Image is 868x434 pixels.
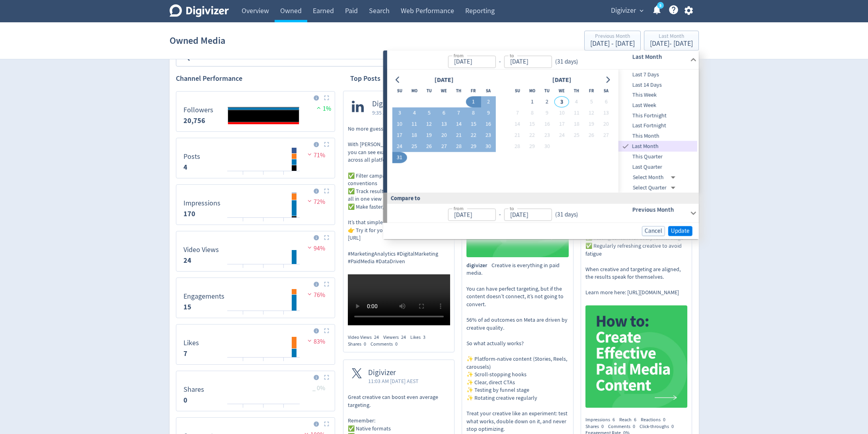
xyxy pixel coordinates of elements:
div: Comments [608,423,640,430]
div: Shares [585,423,608,430]
th: Tuesday [422,85,437,96]
button: 1 [466,96,481,108]
text: 01/09 [279,360,289,366]
nav: presets [618,70,697,193]
label: to [509,52,514,59]
span: Digivizer [368,368,419,377]
span: This Month [618,132,697,141]
button: 30 [481,141,495,152]
strong: 170 [183,209,195,219]
label: to [509,205,514,212]
text: 01/09 [279,221,289,226]
div: [DATE] - [DATE] [650,40,693,47]
strong: 4 [183,162,187,172]
img: negative-performance.svg [306,291,314,297]
img: Placeholder [324,235,329,240]
button: 28 [510,141,525,152]
span: 0 [633,423,635,430]
div: Click-throughs [640,423,678,430]
img: Placeholder [324,142,329,147]
dt: Followers [183,106,213,115]
h2: Channel Performance [176,74,335,84]
span: This Week [618,91,697,100]
button: 8 [525,108,540,119]
button: 4 [569,96,584,108]
img: Placeholder [324,421,329,426]
strong: 24 [183,256,191,265]
label: from [453,52,463,59]
text: 30/08 [259,174,269,180]
button: 16 [481,119,495,130]
button: 2 [481,96,495,108]
div: from-to(31 days)Previous Month [387,204,699,223]
img: Placeholder [324,328,329,333]
th: Saturday [599,85,613,96]
div: [DATE] [432,75,456,86]
button: 19 [422,130,437,141]
button: 26 [422,141,437,152]
h6: Last Month [632,52,687,61]
text: 30/08 [259,360,269,366]
text: 01/09 [279,174,289,180]
button: Update [668,226,692,236]
span: Update [671,228,690,234]
text: 01/09 [279,267,289,273]
p: No more guessing what ads are working. With [PERSON_NAME]’s Paid Media filter, you can see exactl... [348,125,450,266]
button: 21 [451,130,466,141]
button: 6 [599,96,613,108]
span: 0 [671,423,674,430]
button: Last Month[DATE]- [DATE] [644,31,699,51]
div: ( 31 days ) [552,210,578,219]
button: Digivizer [608,4,646,17]
div: This Quarter [618,152,697,162]
div: Reactions [641,416,670,423]
button: 10 [392,119,407,130]
span: Last Week [618,101,697,110]
button: 6 [437,108,451,119]
div: Reach [619,416,641,423]
th: Friday [466,85,481,96]
dt: Video Views [183,245,219,254]
a: Digivizer9:48 AM [DATE] AESTEver wonder why some ads just work and others flop? Here’s the truth:... [581,91,692,410]
button: 17 [392,130,407,141]
th: Sunday [392,85,407,96]
text: 01/09 [279,314,289,319]
span: Digivizer [372,100,420,109]
img: Placeholder [324,375,329,380]
button: Go to next month [602,74,614,85]
span: 76% [306,291,325,299]
div: from-to(31 days)Last Month [387,51,699,70]
button: 7 [451,108,466,119]
button: 11 [407,119,422,130]
svg: Shares 0 [179,374,332,408]
span: Last Fortnight [618,121,697,130]
div: Last Week [618,100,697,111]
button: 31 [392,152,407,163]
button: 23 [481,130,495,141]
button: 18 [569,119,584,130]
button: 13 [599,108,613,119]
button: 10 [554,108,569,119]
div: Last Quarter [618,162,697,172]
h6: Previous Month [632,205,687,215]
th: Wednesday [554,85,569,96]
button: 12 [422,119,437,130]
img: Placeholder [324,188,329,194]
button: 8 [466,108,481,119]
button: 25 [569,130,584,141]
button: 24 [392,141,407,152]
button: 19 [584,119,599,130]
dt: Posts [183,152,200,161]
span: 6 [612,416,615,423]
button: 29 [466,141,481,152]
button: 3 [554,96,569,108]
span: 0 [364,341,366,347]
span: digivizer [466,262,492,270]
div: ( 31 days ) [552,57,581,66]
button: 26 [584,130,599,141]
button: 25 [407,141,422,152]
h1: Owned Media [170,28,225,53]
button: 9 [481,108,495,119]
button: Previous Month[DATE] - [DATE] [584,31,641,51]
a: Digivizer9:35 AM [DATE] AESTNo more guessing what ads are working. With [PERSON_NAME]’s Paid Medi... [343,91,454,328]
